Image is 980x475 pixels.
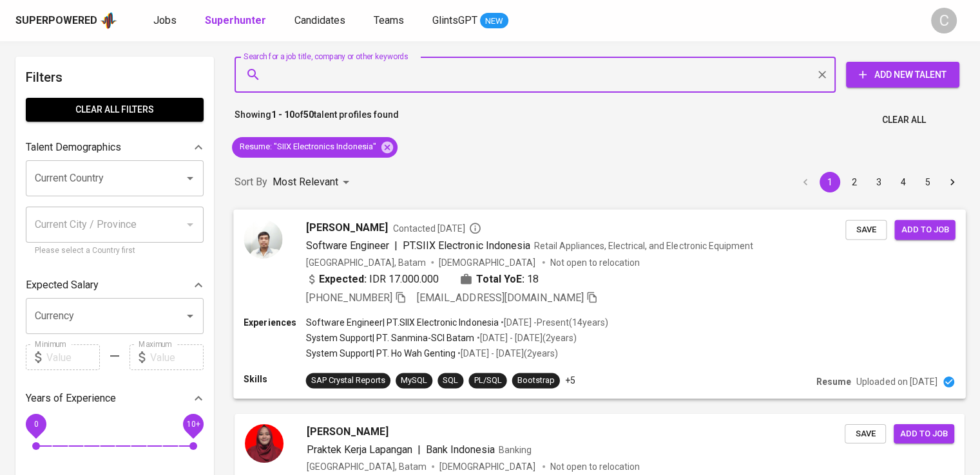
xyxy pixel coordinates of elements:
[46,344,100,370] input: Value
[319,271,367,286] b: Expected:
[793,172,965,192] nav: pagination navigation
[244,219,282,258] img: 4a21f71f94811602efc7662565ec15f7.png
[235,210,965,398] a: [PERSON_NAME]Contacted [DATE]Software Engineer|PT.SIIX Electronic IndonesiaRetail Appliances, Ele...
[232,137,398,158] div: Resume: "SIIX Electronics Indonesia"
[882,112,926,128] span: Clear All
[306,256,427,268] div: [GEOGRAPHIC_DATA], Batam
[306,291,392,303] span: [PHONE_NUMBER]
[439,460,537,473] span: [DEMOGRAPHIC_DATA]
[26,140,121,155] p: Talent Demographics
[846,62,959,88] button: Add New Talent
[417,291,584,303] span: [EMAIL_ADDRESS][DOMAIN_NAME]
[35,245,195,257] p: Please select a Country first
[432,14,477,26] span: GlintsGPT
[476,271,524,286] b: Total YoE:
[499,445,532,455] span: Banking
[900,427,948,442] span: Add to job
[235,108,399,132] p: Showing of talent profiles found
[942,172,963,192] button: Go to next page
[393,221,481,234] span: Contacted [DATE]
[307,424,389,440] span: [PERSON_NAME]
[499,316,609,329] p: • [DATE] - Present ( 14 years )
[816,375,851,388] p: Resume
[418,442,421,458] span: |
[517,375,555,387] div: Bootstrap
[26,67,204,88] h6: Filters
[15,11,117,30] a: Superpoweredapp logo
[918,172,938,192] button: Go to page 5
[877,108,931,132] button: Clear All
[306,331,475,344] p: System Support | PT. Sanmina-SCI Batam
[869,172,889,192] button: Go to page 3
[844,172,865,192] button: Go to page 2
[856,67,949,83] span: Add New Talent
[235,174,267,190] p: Sort By
[845,424,886,444] button: Save
[565,374,575,387] p: +5
[852,222,880,237] span: Save
[294,13,348,29] a: Candidates
[307,460,427,473] div: [GEOGRAPHIC_DATA], Batam
[306,347,456,360] p: System Support | PT. Ho Wah Genting
[26,135,204,160] div: Talent Demographics
[303,109,314,120] b: 50
[893,172,914,192] button: Go to page 4
[153,14,177,26] span: Jobs
[26,386,204,411] div: Years of Experience
[374,13,407,29] a: Teams
[26,277,99,293] p: Expected Salary
[205,14,266,26] b: Superhunter
[232,141,384,153] span: Resume : "SIIX Electronics Indonesia"
[443,375,458,387] div: SQL
[306,316,499,329] p: Software Engineer | PT.SIIX Electronic Indonesia
[153,13,179,29] a: Jobs
[100,11,117,30] img: app logo
[534,240,753,250] span: Retail Appliances, Electrical, and Electronic Equipment
[181,169,199,187] button: Open
[150,344,204,370] input: Value
[273,171,354,194] div: Most Relevant
[401,375,427,387] div: MySQL
[894,424,954,444] button: Add to job
[26,272,204,298] div: Expected Salary
[273,174,338,190] p: Most Relevant
[306,271,439,286] div: IDR 17.000.000
[245,424,283,463] img: 871ede6d0b03423397574434d4058609.jpeg
[306,219,388,235] span: [PERSON_NAME]
[474,375,501,387] div: PL/SQL
[856,375,937,388] p: Uploaded on [DATE]
[244,316,305,329] p: Experiences
[307,443,412,456] span: Praktek Kerja Lapangan
[403,239,530,251] span: PT.SIIX Electronic Indonesia
[426,443,495,456] span: Bank Indonesia
[271,109,294,120] b: 1 - 10
[527,271,539,286] span: 18
[26,391,116,406] p: Years of Experience
[550,460,640,473] p: Not open to relocation
[394,237,398,253] span: |
[244,373,305,386] p: Skills
[186,420,200,429] span: 10+
[845,219,887,239] button: Save
[374,14,404,26] span: Teams
[931,8,957,33] div: C
[851,427,879,442] span: Save
[34,420,38,429] span: 0
[820,172,840,192] button: page 1
[36,102,193,118] span: Clear All filters
[480,15,508,28] span: NEW
[813,66,831,84] button: Clear
[432,13,508,29] a: GlintsGPT NEW
[306,239,389,251] span: Software Engineer
[15,14,97,28] div: Superpowered
[26,98,204,122] button: Clear All filters
[311,375,385,387] div: SAP Crystal Reports
[550,256,640,268] p: Not open to relocation
[294,14,345,26] span: Candidates
[439,256,537,268] span: [DEMOGRAPHIC_DATA]
[456,347,557,360] p: • [DATE] - [DATE] ( 2 years )
[894,219,955,239] button: Add to job
[901,222,948,237] span: Add to job
[205,13,269,29] a: Superhunter
[468,221,481,234] svg: By Jakarta recruiter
